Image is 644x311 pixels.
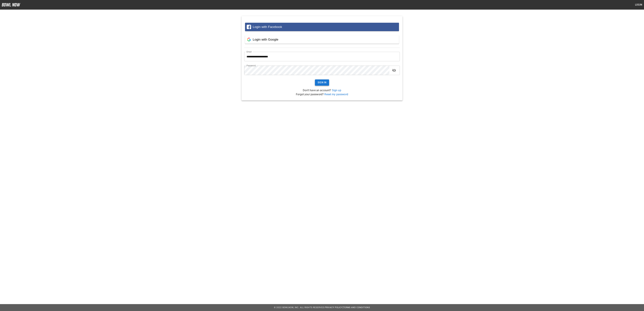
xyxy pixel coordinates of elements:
[245,23,399,31] button: Login with Facebook
[244,88,400,92] p: Don't have an account?
[2,3,20,6] img: logo
[343,306,370,309] a: Terms and Conditions
[325,306,343,309] a: Privacy Policy
[633,2,644,8] button: Login
[274,306,325,309] span: © 2022 BowlNow, Inc. All Rights Reserved.
[245,35,399,44] button: Login with Google
[332,89,341,92] a: Sign up
[253,25,282,29] span: Login with Facebook
[315,79,329,86] button: Sign In
[324,93,348,96] a: Reset my password
[253,38,278,41] span: Login with Google
[244,92,400,96] p: Forgot your password?
[391,67,397,74] button: toggle password visibility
